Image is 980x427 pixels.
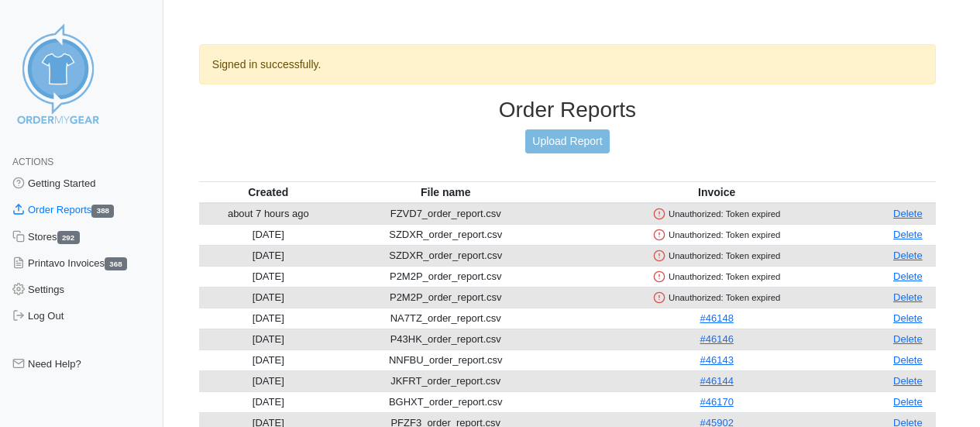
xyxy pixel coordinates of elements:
[338,203,554,225] td: FZVD7_order_report.csv
[893,396,923,408] a: Delete
[338,391,554,412] td: BGHXT_order_report.csv
[700,396,733,408] a: #46170
[338,308,554,329] td: NA7TZ_order_report.csv
[338,266,554,287] td: P2M2P_order_report.csv
[199,97,936,123] h3: Order Reports
[338,224,554,245] td: SZDXR_order_report.csv
[338,350,554,370] td: NNFBU_order_report.csv
[199,370,338,391] td: [DATE]
[893,229,923,240] a: Delete
[199,203,338,225] td: about 7 hours ago
[12,157,53,167] span: Actions
[199,350,338,370] td: [DATE]
[893,375,923,387] a: Delete
[893,250,923,261] a: Delete
[554,181,880,203] th: Invoice
[199,266,338,287] td: [DATE]
[199,245,338,266] td: [DATE]
[199,224,338,245] td: [DATE]
[700,333,733,345] a: #46146
[557,270,877,284] div: Unauthorized: Token expired
[893,333,923,345] a: Delete
[338,287,554,308] td: P2M2P_order_report.csv
[557,291,877,305] div: Unauthorized: Token expired
[199,329,338,350] td: [DATE]
[525,129,609,153] a: Upload Report
[700,375,733,387] a: #46144
[199,308,338,329] td: [DATE]
[199,287,338,308] td: [DATE]
[199,44,936,84] div: Signed in successfully.
[57,231,80,244] span: 292
[91,205,114,218] span: 388
[893,312,923,324] a: Delete
[893,291,923,303] a: Delete
[338,181,554,203] th: File name
[199,391,338,412] td: [DATE]
[199,181,338,203] th: Created
[338,370,554,391] td: JKFRT_order_report.csv
[700,312,733,324] a: #46148
[893,270,923,282] a: Delete
[338,329,554,350] td: P43HK_order_report.csv
[557,228,877,242] div: Unauthorized: Token expired
[893,208,923,219] a: Delete
[893,354,923,366] a: Delete
[700,354,733,366] a: #46143
[338,245,554,266] td: SZDXR_order_report.csv
[557,249,877,263] div: Unauthorized: Token expired
[557,207,877,221] div: Unauthorized: Token expired
[105,257,127,270] span: 368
